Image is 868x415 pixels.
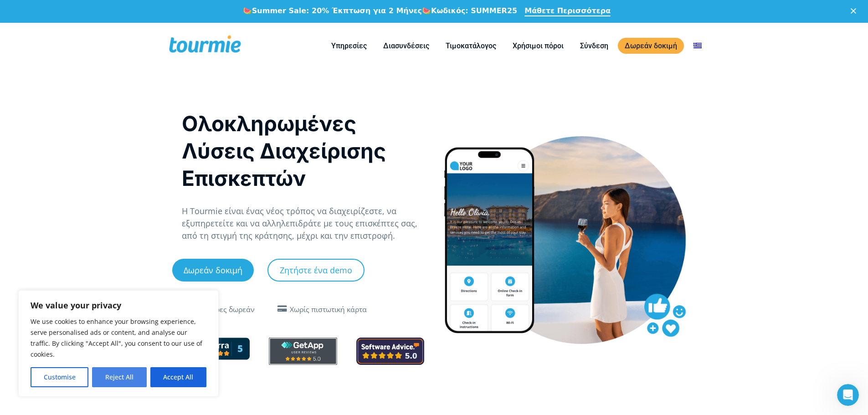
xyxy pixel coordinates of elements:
div: 🍉 🍉 [243,6,517,15]
b: Summer Sale: 20% Έκπτωση για 2 Μήνες [252,6,422,15]
p: Η Tourmie είναι ένας νέος τρόπος να διαχειρίζεστε, να εξυπηρετείτε και να αλληλεπιδράτε με τους ε... [182,205,425,242]
iframe: Intercom live chat [837,384,859,406]
a: Ζητήστε ένα demo [267,259,365,282]
a: Διασυνδέσεις [376,40,436,51]
h1: Ολοκληρωμένες Λύσεις Διαχείρισης Επισκεπτών [182,110,425,192]
button: Customise [31,367,88,387]
div: 30 ημέρες δωρεάν [193,304,255,315]
a: Δωρεάν δοκιμή [618,38,684,54]
a: Τιμοκατάλογος [439,40,503,51]
a: Σύνδεση [573,40,615,51]
a: Χρήσιμοι πόροι [506,40,570,51]
a: Μάθετε Περισσότερα [524,6,611,16]
button: Accept All [150,367,206,387]
a: Υπηρεσίες [324,40,374,51]
b: Κωδικός: SUMMER25 [431,6,517,15]
div: Χωρίς πιστωτική κάρτα [290,304,367,315]
span:  [275,305,290,313]
div: Κλείσιμο [851,8,860,14]
p: We use cookies to enhance your browsing experience, serve personalised ads or content, and analys... [31,316,206,360]
button: Reject All [92,367,146,387]
p: We value your privacy [31,300,206,311]
a: Δωρεάν δοκιμή [172,259,254,282]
